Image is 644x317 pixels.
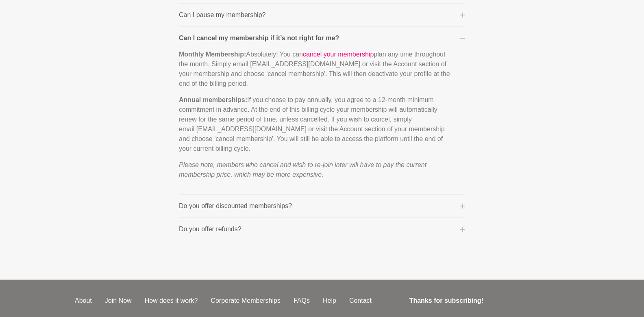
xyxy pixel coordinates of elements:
a: cancel your membership [303,51,374,58]
p: Do you offer discounted memberships? [179,201,292,211]
a: Help [316,296,343,306]
p: Can I pause my membership? [179,10,265,20]
h4: Thanks for subscribing! [409,296,564,306]
strong: Annual memberships: [179,96,247,103]
p: Do you offer refunds? [179,224,241,234]
p: Can I cancel my membership if it’s not right for me? [179,33,339,43]
p: If you choose to pay annually, you agree to a 12-month minimum commitment in advance. At the end ... [179,95,452,154]
button: Do you offer discounted memberships? [179,201,465,211]
a: How does it work? [138,296,205,306]
a: Contact [343,296,378,306]
a: Join Now [98,296,138,306]
em: Please note, members who cancel and wish to re-join later will have to pay the current membership... [179,161,426,178]
button: Can I pause my membership? [179,10,465,20]
a: Corporate Memberships [204,296,287,306]
p: Absolutely! You can plan any time throughout the month. Simply email [EMAIL_ADDRESS][DOMAIN_NAME]... [179,50,452,89]
a: FAQs [287,296,316,306]
strong: Monthly Membership: [179,51,246,58]
button: Do you offer refunds? [179,224,465,234]
a: About [68,296,98,306]
button: Can I cancel my membership if it’s not right for me? [179,33,465,43]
